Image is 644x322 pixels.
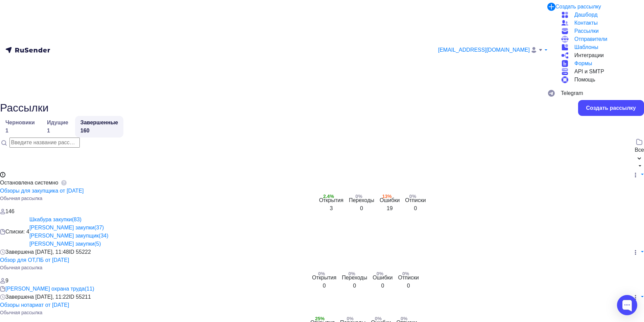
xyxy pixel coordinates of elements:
a: Рассылки [561,27,639,35]
div: 19 [387,204,393,213]
div: 3 [330,204,333,213]
div: (34) [99,232,108,240]
span: [EMAIL_ADDRESS][DOMAIN_NAME] [438,46,530,54]
div: Отписки [405,196,426,204]
div: Переходы [342,274,367,282]
div: 160 [80,127,118,135]
div: 1 [47,127,68,135]
a: [EMAIL_ADDRESS][DOMAIN_NAME] [438,46,547,54]
div: 0 [353,282,356,290]
a: Идущие1 [42,116,74,138]
div: Создать рассылку [586,104,636,112]
div: Открытия [319,196,343,204]
div: Открытия [312,274,336,282]
a: [PERSON_NAME] закупки (5) [29,240,109,248]
span: Контакты [574,19,598,27]
a: Дашборд [561,11,639,19]
span: Telegram [561,89,583,97]
div: Шкабура закупки [29,216,72,224]
a: Шаблоны [561,43,639,51]
a: [PERSON_NAME] закупщик (34) [29,232,109,240]
div: 9 [5,277,8,285]
div: Ошибки [380,196,400,204]
span: Формы [574,59,592,68]
span: Помощь [574,76,595,84]
div: Отписки [398,274,419,282]
div: (83) [72,216,81,224]
span: ID [69,294,74,300]
div: (11) [85,285,94,293]
div: [PERSON_NAME] закупки [29,224,94,232]
div: 0 [381,282,384,290]
div: Ошибки [373,274,392,282]
span: Рассылки [574,27,599,35]
a: Отправители [561,35,639,43]
span: Дашборд [574,11,598,19]
a: [PERSON_NAME] закупки (37) [29,224,109,232]
span: API и SMTP [574,68,604,76]
button: Все [635,138,644,171]
a: Формы [561,59,639,68]
div: (37) [94,224,104,232]
div: 146 [5,207,15,216]
a: Контакты [561,19,639,27]
div: 1 [5,127,35,135]
span: 55211 [76,294,91,300]
span: ID [69,249,74,255]
div: 0 [360,204,363,213]
div: 0 [407,282,410,290]
span: Отправители [574,35,607,43]
div: Переходы [349,196,374,204]
div: 0 [323,282,326,290]
input: Введите название рассылки [9,138,80,148]
div: Все [635,146,644,154]
span: Интеграции [574,51,604,59]
a: Завершенные160 [75,116,123,138]
div: [PERSON_NAME] закупщик [29,232,99,240]
div: Создать рассылку [555,3,601,11]
a: [PERSON_NAME] охрана труда (11) [5,285,94,293]
span: 55222 [76,249,91,255]
span: Шаблоны [574,43,598,51]
div: [PERSON_NAME] закупки [29,240,94,248]
div: 0 [414,204,417,213]
div: Списки: 4 [5,228,29,236]
div: [PERSON_NAME] охрана труда [5,285,85,293]
div: (5) [94,240,101,248]
a: Шкабура закупки (83) [29,216,109,224]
